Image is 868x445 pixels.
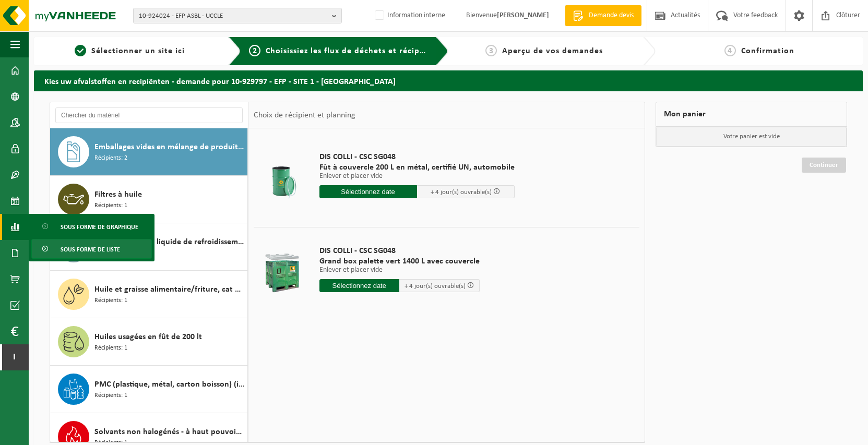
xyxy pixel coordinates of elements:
[61,239,120,259] span: Sous forme de liste
[10,344,18,370] span: I
[94,296,127,306] span: Récipients: 1
[94,343,127,353] span: Récipients: 1
[94,378,245,391] span: PMC (plastique, métal, carton boisson) (industriel)
[94,331,202,343] span: Huiles usagées en fût de 200 lt
[94,391,127,401] span: Récipients: 1
[50,176,248,223] button: Filtres à huile Récipients: 1
[55,107,243,123] input: Chercher du matériel
[405,283,466,290] span: + 4 jour(s) ouvrable(s)
[319,279,400,292] input: Sélectionnez date
[802,158,846,173] a: Continuer
[319,152,515,162] span: DIS COLLI - CSC SG048
[94,426,245,438] span: Solvants non halogénés - à haut pouvoir calorifique en petits emballages (<200L)
[724,45,736,56] span: 4
[139,8,328,24] span: 10-924024 - EFP ASBL - UCCLE
[656,127,847,147] p: Votre panier est vide
[50,271,248,318] button: Huile et graisse alimentaire/friture, cat 3 (ménagers)(impropres à la fermentation) Récipients: 1
[94,188,142,201] span: Filtres à huile
[431,189,492,196] span: + 4 jour(s) ouvrable(s)
[319,267,480,274] p: Enlever et placer vide
[31,239,152,259] a: Sous forme de liste
[319,256,480,267] span: Grand box palette vert 1400 L avec couvercle
[319,185,417,198] input: Sélectionnez date
[319,162,515,173] span: Fût à couvercle 200 L en métal, certifié UN, automobile
[266,47,439,55] span: Choisissiez les flux de déchets et récipients
[94,153,127,163] span: Récipients: 2
[319,246,480,256] span: DIS COLLI - CSC SG048
[50,318,248,366] button: Huiles usagées en fût de 200 lt Récipients: 1
[94,141,245,153] span: Emballages vides en mélange de produits dangereux
[94,201,127,211] span: Récipients: 1
[565,5,641,26] a: Demande devis
[34,70,863,91] h2: Kies uw afvalstoffen en recipiënten - demande pour 10-929797 - EFP - SITE 1 - [GEOGRAPHIC_DATA]
[656,102,847,127] div: Mon panier
[248,102,361,128] div: Choix de récipient et planning
[133,8,342,23] button: 10-924024 - EFP ASBL - UCCLE
[31,217,152,236] a: Sous forme de graphique
[249,45,260,56] span: 2
[502,47,603,55] span: Aperçu de vos demandes
[497,11,549,19] strong: [PERSON_NAME]
[586,10,636,21] span: Demande devis
[319,173,515,180] p: Enlever et placer vide
[61,217,138,237] span: Sous forme de graphique
[75,45,86,56] span: 1
[94,283,245,296] span: Huile et graisse alimentaire/friture, cat 3 (ménagers)(impropres à la fermentation)
[94,236,245,248] span: Glycol (antigel et liquide de refroidissement) in 200l
[91,47,185,55] span: Sélectionner un site ici
[39,45,220,57] a: 1Sélectionner un site ici
[50,366,248,413] button: PMC (plastique, métal, carton boisson) (industriel) Récipients: 1
[50,128,248,176] button: Emballages vides en mélange de produits dangereux Récipients: 2
[741,47,794,55] span: Confirmation
[373,8,445,23] label: Information interne
[485,45,497,56] span: 3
